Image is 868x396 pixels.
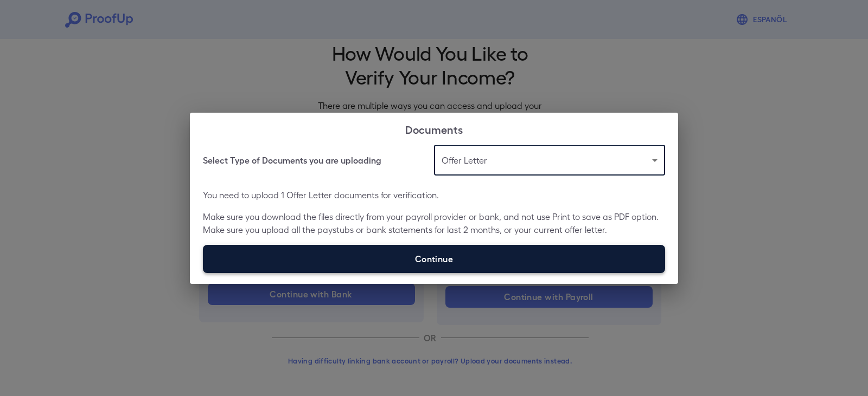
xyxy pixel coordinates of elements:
h2: Documents [190,113,678,145]
h6: Select Type of Documents you are uploading [203,154,381,167]
label: Continue [203,245,665,273]
p: Make sure you download the files directly from your payroll provider or bank, and not use Print t... [203,210,665,236]
div: Offer Letter [434,145,665,176]
p: You need to upload 1 Offer Letter documents for verification. [203,189,665,202]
